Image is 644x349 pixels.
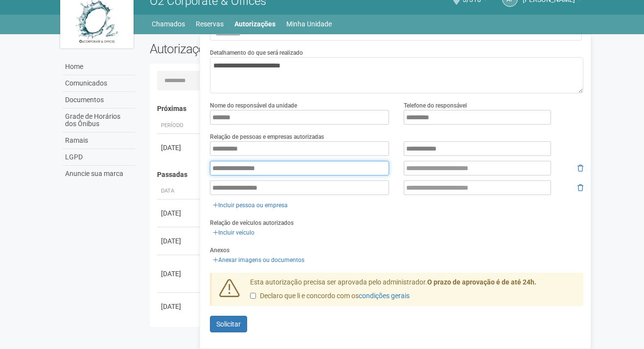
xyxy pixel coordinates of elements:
a: LGPD [63,149,135,166]
button: Solicitar [210,316,247,332]
span: Solicitar [216,320,241,328]
div: [DATE] [161,302,197,311]
label: Relação de veículos autorizados [210,218,294,227]
a: Incluir pessoa ou empresa [210,200,291,211]
a: Documentos [63,92,135,109]
label: Declaro que li e concordo com os [250,291,410,301]
div: [DATE] [161,143,197,153]
a: Minha Unidade [286,17,332,31]
a: condições gerais [359,292,410,300]
a: Anexar imagens ou documentos [210,255,307,265]
a: Grade de Horários dos Ônibus [63,109,135,132]
h4: Próximas [157,105,576,112]
i: Remover [577,184,583,191]
th: Período [157,118,201,134]
label: Nome do responsável da unidade [210,101,297,110]
strong: O prazo de aprovação é de até 24h. [427,278,536,286]
div: [DATE] [161,208,197,218]
a: Ramais [63,132,135,149]
label: Detalhamento do que será realizado [210,48,303,57]
label: Anexos [210,246,230,255]
label: Telefone do responsável [404,101,467,110]
th: Data [157,183,201,199]
h2: Autorizações [150,42,359,56]
a: Comunicados [63,75,135,92]
a: Anuncie sua marca [63,166,135,182]
a: Reservas [196,17,224,31]
div: Esta autorização precisa ser aprovada pelo administrador. [243,278,583,306]
div: [DATE] [161,236,197,246]
a: Home [63,59,135,75]
i: Remover [577,165,583,172]
label: Relação de pessoas e empresas autorizadas [210,132,324,141]
h4: Passadas [157,171,576,178]
a: Chamados [152,17,185,31]
div: [DATE] [161,269,197,279]
input: Declaro que li e concordo com oscondições gerais [250,293,256,299]
a: Autorizações [234,17,276,31]
a: Incluir veículo [210,227,257,238]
